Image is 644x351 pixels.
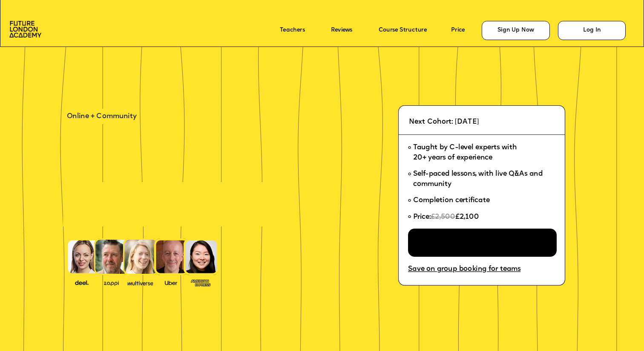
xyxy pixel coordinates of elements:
[125,278,155,286] img: image-b7d05013-d886-4065-8d38-3eca2af40620.png
[188,278,213,287] img: image-93eab660-639c-4de6-957c-4ae039a0235a.png
[379,27,427,34] a: Course Structure
[67,113,137,120] span: Online + Community
[413,145,517,162] span: Taught by C-level experts with 20+ years of experience
[408,266,520,273] a: Save on group booking for teams
[431,214,455,220] span: £2,500
[9,21,41,37] img: image-aac980e9-41de-4c2d-a048-f29dd30a0068.png
[451,27,465,34] a: Price
[99,279,124,286] img: image-b2f1584c-cbf7-4a77-bbe0-f56ae6ee31f2.png
[331,27,352,34] a: Reviews
[413,214,431,220] span: Price:
[158,279,184,286] img: image-99cff0b2-a396-4aab-8550-cf4071da2cb9.png
[413,171,545,188] span: Self-paced lessons, with live Q&As and community
[409,119,479,125] span: Next Cohort: [DATE]
[280,27,305,34] a: Teachers
[413,197,490,204] span: Completion certificate
[69,278,94,286] img: image-388f4489-9820-4c53-9b08-f7df0b8d4ae2.png
[455,214,479,220] span: £2,100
